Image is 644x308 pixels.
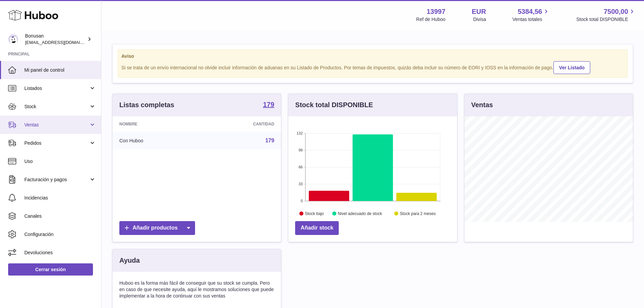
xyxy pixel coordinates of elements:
span: 5384,56 [518,7,542,16]
text: Nivel adecuado de stock [338,211,383,216]
span: Listados [24,85,89,92]
a: Ver Listado [553,61,590,74]
text: 66 [299,165,303,169]
text: 33 [299,182,303,186]
strong: 179 [263,101,274,108]
strong: 13997 [427,7,446,16]
text: 99 [299,148,303,152]
span: Ventas totales [512,16,550,23]
a: 179 [265,138,275,143]
td: Con Huboo [113,132,200,149]
span: Canales [24,213,96,219]
span: Incidencias [24,195,96,201]
span: Ventas [24,122,89,128]
a: Añadir stock [295,221,339,235]
strong: EUR [472,7,486,16]
a: Añadir productos [119,221,195,235]
a: 179 [263,101,274,109]
span: [EMAIL_ADDRESS][DOMAIN_NAME] [25,40,99,45]
h3: Listas completas [119,100,174,110]
h3: Ayuda [119,256,140,265]
h3: Ventas [471,100,493,110]
div: Si se trata de un envío internacional no olvide incluir información de aduanas en su Listado de P... [121,60,624,74]
span: Uso [24,158,96,165]
th: Nombre [113,116,200,132]
h3: Stock total DISPONIBLE [295,100,373,110]
span: Pedidos [24,140,89,146]
text: Stock para 2 meses [400,211,436,216]
text: 0 [301,199,303,203]
a: Cerrar sesión [8,263,93,276]
span: Stock [24,103,89,110]
a: 7500,00 Stock total DISPONIBLE [576,7,636,23]
text: Stock bajo [305,211,324,216]
span: Stock total DISPONIBLE [576,16,636,23]
a: 5384,56 Ventas totales [512,7,550,23]
span: Mi panel de control [24,67,96,73]
text: 132 [296,131,303,135]
strong: Aviso [121,53,624,60]
div: Ref de Huboo [416,16,445,23]
div: Divisa [473,16,486,23]
span: 7500,00 [604,7,628,16]
span: Facturación y pagos [24,176,89,183]
th: Cantidad [200,116,281,132]
p: Huboo es la forma más fácil de conseguir que su stock se cumpla. Pero en caso de que necesite ayu... [119,280,274,299]
div: Bonusan [25,33,86,46]
span: Configuración [24,231,96,238]
img: internalAdmin-13997@internal.huboo.com [8,34,18,44]
span: Devoluciones [24,250,96,256]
